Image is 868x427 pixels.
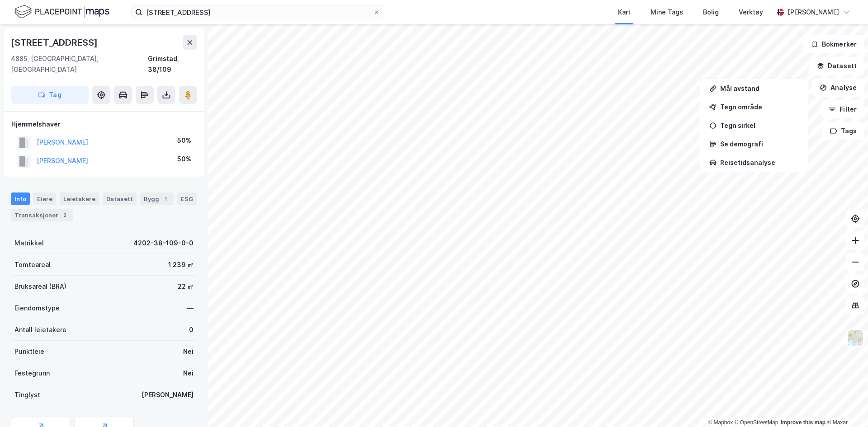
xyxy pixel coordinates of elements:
div: Tomteareal [14,259,51,270]
div: Leietakere [60,192,99,205]
div: 4202-38-109-0-0 [133,238,193,249]
div: [PERSON_NAME] [142,389,193,400]
button: Tags [822,122,864,140]
button: Bokmerker [803,35,864,53]
div: Transaksjoner [11,209,73,221]
div: Verktøy [739,7,763,18]
div: [PERSON_NAME] [788,7,839,18]
div: Datasett [103,192,137,205]
a: Mapbox [708,419,733,426]
div: — [187,303,193,314]
img: Z [847,329,864,347]
div: Matrikkel [14,238,44,249]
a: OpenStreetMap [735,419,778,426]
div: 22 ㎡ [178,281,193,292]
img: logo.f888ab2527a4732fd821a326f86c7f29.svg [14,4,109,20]
div: Tegn område [720,103,799,111]
div: 50% [177,154,191,164]
div: Bruksareal (BRA) [14,281,66,292]
div: Bygg [140,192,174,205]
button: Tag [11,86,89,104]
div: Kart [618,7,631,18]
button: Datasett [809,57,864,75]
div: 0 [189,324,193,335]
div: Nei [183,346,193,357]
div: Eiere [33,192,56,205]
button: Analyse [812,79,864,97]
div: Grimstad, 38/109 [148,53,197,75]
div: 1 [161,194,170,203]
a: Improve this map [781,419,826,426]
div: Reisetidsanalyse [720,159,799,166]
div: 50% [177,135,191,146]
div: Punktleie [14,346,44,357]
div: Tegn sirkel [720,122,799,129]
button: Filter [821,100,864,118]
div: Bolig [703,7,719,18]
div: Mål avstand [720,84,799,92]
div: Nei [183,368,193,379]
iframe: Chat Widget [823,384,868,427]
div: Se demografi [720,140,799,148]
div: [STREET_ADDRESS] [11,35,99,50]
div: 1 239 ㎡ [168,259,193,270]
div: 2 [60,211,69,220]
div: Eiendomstype [14,303,60,314]
div: Info [11,192,30,205]
div: ESG [177,192,197,205]
div: Tinglyst [14,389,40,400]
div: Mine Tags [651,7,683,18]
div: Antall leietakere [14,324,66,335]
input: Søk på adresse, matrikkel, gårdeiere, leietakere eller personer [142,5,373,19]
div: Festegrunn [14,368,50,379]
div: Kontrollprogram for chat [823,384,868,427]
div: 4885, [GEOGRAPHIC_DATA], [GEOGRAPHIC_DATA] [11,53,148,75]
div: Hjemmelshaver [11,119,197,130]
